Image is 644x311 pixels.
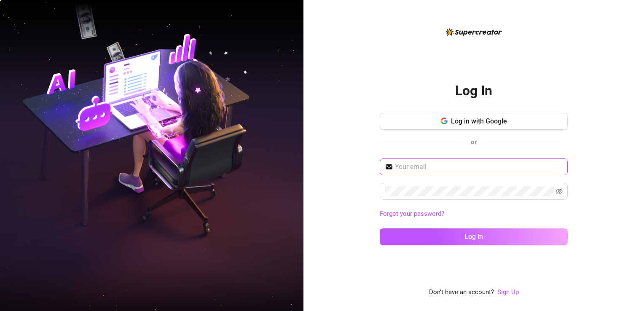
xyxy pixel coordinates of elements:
h2: Log In [455,82,492,99]
span: Log in with Google [451,117,507,125]
span: Log in [464,233,483,241]
span: eye-invisible [556,188,563,195]
button: Log in with Google [380,113,568,130]
a: Forgot your password? [380,210,444,217]
button: Log in [380,228,568,245]
input: Your email [395,162,563,172]
a: Sign Up [497,287,519,298]
img: logo-BBDzfeDw.svg [446,28,502,36]
span: or [471,138,477,146]
a: Sign Up [497,288,519,296]
span: Don't have an account? [429,287,494,298]
a: Forgot your password? [380,209,568,219]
